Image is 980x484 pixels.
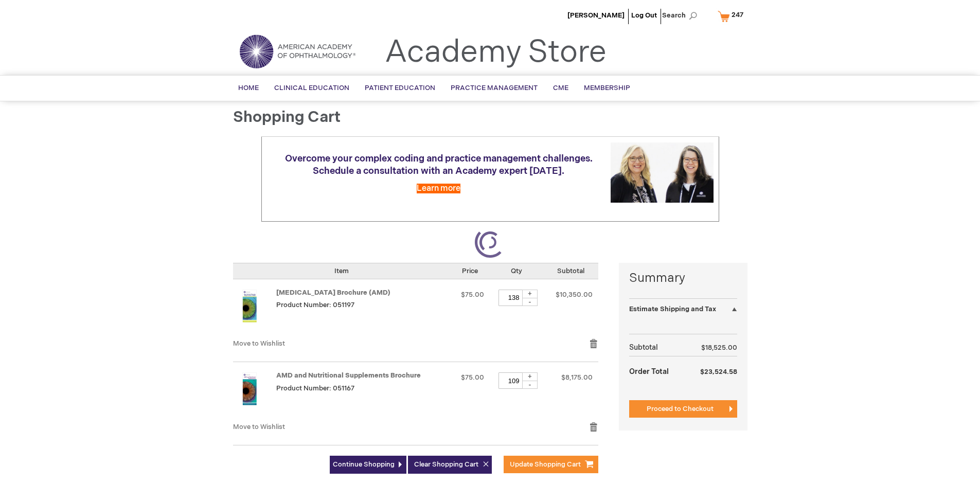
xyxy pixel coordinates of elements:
span: $75.00 [461,291,484,299]
input: Qty [498,372,529,389]
input: Qty [498,290,529,306]
span: $75.00 [461,373,484,382]
div: - [522,298,538,306]
span: Clinical Education [274,84,349,92]
img: AMD and Nutritional Supplements Brochure [233,372,266,405]
span: Search [662,5,701,26]
a: AMD and Nutritional Supplements Brochure [276,371,421,380]
span: $8,175.00 [561,373,593,382]
span: Proceed to Checkout [647,405,714,413]
span: Product Number: 051167 [276,384,354,392]
button: Update Shopping Cart [504,456,598,473]
span: $18,525.00 [701,344,737,352]
strong: Summary [629,270,737,287]
a: Log Out [631,11,657,20]
span: 247 [732,11,743,19]
a: 247 [716,7,750,25]
a: Age-Related Macular Degeneration Brochure (AMD) [233,290,276,329]
span: Qty [511,267,522,275]
a: [MEDICAL_DATA] Brochure (AMD) [276,289,390,297]
th: Subtotal [629,339,684,356]
span: Overcome your complex coding and practice management challenges. Schedule a consultation with an ... [285,153,593,176]
div: + [522,290,538,298]
a: Continue Shopping [330,456,406,474]
span: Item [334,267,349,275]
button: Proceed to Checkout [629,400,737,418]
img: Age-Related Macular Degeneration Brochure (AMD) [233,290,266,322]
span: Patient Education [365,84,435,92]
strong: Estimate Shipping and Tax [629,305,716,313]
a: Learn more [417,184,460,193]
span: Practice Management [451,84,538,92]
span: Subtotal [557,267,584,275]
a: [PERSON_NAME] [567,11,625,20]
strong: Order Total [629,362,669,380]
button: Clear Shopping Cart [408,456,492,474]
span: Update Shopping Cart [510,460,581,469]
a: Move to Wishlist [233,339,285,348]
div: - [522,381,538,389]
span: Product Number: 051197 [276,301,354,309]
a: Academy Store [385,34,607,71]
span: Shopping Cart [233,108,341,127]
span: Price [462,267,478,275]
span: CME [553,84,568,92]
img: Schedule a consultation with an Academy expert today [611,142,714,203]
span: Home [238,84,259,92]
span: Membership [584,84,630,92]
div: + [522,372,538,381]
a: Move to Wishlist [233,423,285,431]
a: AMD and Nutritional Supplements Brochure [233,372,276,411]
span: Clear Shopping Cart [414,460,478,469]
span: $10,350.00 [556,291,593,299]
span: Continue Shopping [333,460,395,469]
span: $23,524.58 [700,368,737,376]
